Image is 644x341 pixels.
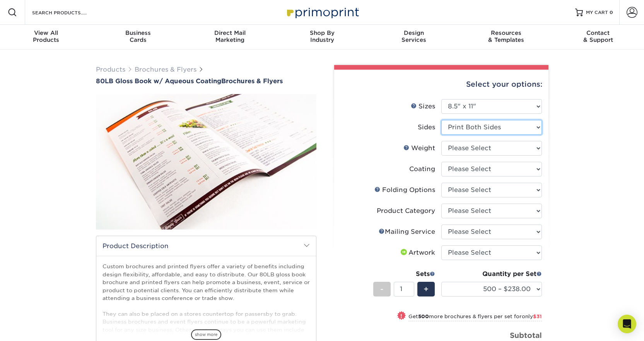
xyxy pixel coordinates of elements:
iframe: Google Customer Reviews [2,317,66,338]
a: 80LB Gloss Book w/ Aqueous CoatingBrochures & Flyers [96,77,316,85]
a: Brochures & Flyers [135,66,196,73]
span: Resources [460,29,552,36]
strong: Subtotal [510,331,542,339]
strong: 500 [418,314,429,319]
a: Shop ByIndustry [276,25,368,50]
span: $31 [533,314,542,319]
div: & Templates [460,29,552,43]
a: Contact& Support [552,25,644,50]
div: Services [368,29,460,43]
div: Sizes [411,102,435,111]
img: 80LB Gloss Book<br/>w/ Aqueous Coating 01 [96,86,316,238]
span: Contact [552,29,644,36]
img: Primoprint [284,4,361,21]
span: Design [368,29,460,36]
div: Industry [276,29,368,43]
h1: Brochures & Flyers [96,77,316,85]
span: MY CART [586,9,608,16]
div: Mailing Service [379,227,435,236]
a: Resources& Templates [460,25,552,50]
div: Cards [92,29,184,43]
div: Product Category [377,206,435,216]
a: DesignServices [368,25,460,50]
div: Sides [418,123,435,132]
span: + [424,283,429,295]
div: Quantity per Set [441,269,542,279]
div: Weight [403,144,435,153]
span: Shop By [276,29,368,36]
span: Business [92,29,184,36]
span: 0 [610,10,613,15]
div: Coating [409,165,435,174]
small: Get more brochures & flyers per set for [408,314,542,321]
div: & Support [552,29,644,43]
div: Folding Options [374,185,435,195]
span: 80LB Gloss Book w/ Aqueous Coating [96,77,221,85]
a: BusinessCards [92,25,184,50]
span: show more [191,329,221,340]
span: ! [400,312,402,320]
div: Artwork [399,248,435,257]
a: Products [96,66,125,73]
span: only [522,314,542,319]
h2: Product Description [96,236,316,256]
div: Sets [373,269,435,279]
span: Direct Mail [184,29,276,36]
div: Marketing [184,29,276,43]
span: - [380,283,384,295]
div: Open Intercom Messenger [618,315,636,333]
div: Select your options: [340,70,542,99]
input: SEARCH PRODUCTS..... [31,8,107,17]
a: Direct MailMarketing [184,25,276,50]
